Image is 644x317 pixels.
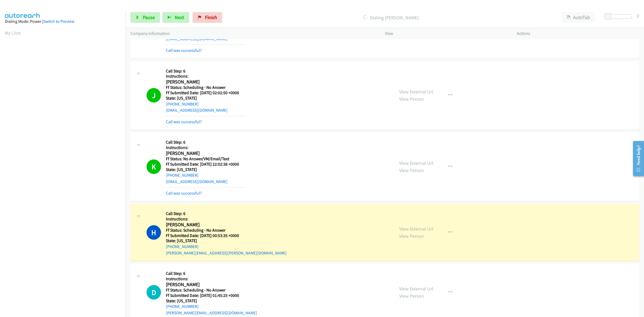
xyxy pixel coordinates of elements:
h5: Call Step: 6 [166,271,257,276]
a: [EMAIL_ADDRESS][DOMAIN_NAME] [166,108,228,113]
a: [PHONE_NUMBER] [166,101,199,107]
a: Call was successful? [166,119,202,124]
p: Dialing [PERSON_NAME] [229,14,552,21]
h1: J [147,88,161,103]
h5: Call Step: 6 [166,68,246,74]
h2: [PERSON_NAME] [166,282,246,288]
h5: Ff Status: No Answer/VM/Email/Text [166,156,246,162]
h1: D [147,285,161,300]
button: Next [162,12,189,23]
a: [PHONE_NUMBER] [166,244,199,249]
a: [PHONE_NUMBER] [166,304,199,309]
h5: Ff Status: Scheduling - No Answer [166,85,246,90]
h5: Ff Status: Scheduling - No Answer [166,228,287,233]
h5: State: [US_STATE] [166,298,257,304]
h5: Ff Submitted Date: [DATE] 22:02:38 +0000 [166,162,246,167]
button: AutoTab [562,12,595,23]
iframe: Resource Center [628,137,644,180]
h5: State: [US_STATE] [166,167,246,172]
a: Call was successful? [166,191,202,196]
span: Finish [205,14,217,20]
h5: Instructions: [166,216,287,222]
h2: [PERSON_NAME] [166,222,246,228]
a: [PERSON_NAME][EMAIL_ADDRESS][PERSON_NAME][DOMAIN_NAME] [166,250,287,256]
h2: [PERSON_NAME] [166,79,246,85]
h1: K [147,159,161,174]
span: Next [175,14,184,20]
div: The call is yet to be attempted [147,285,161,300]
div: 0 [637,12,639,19]
h1: H [147,225,161,240]
a: View Person [399,167,424,173]
a: Pause [130,12,160,23]
h5: Call Step: 6 [166,211,287,216]
p: Actions [517,30,639,37]
a: [PERSON_NAME][EMAIL_ADDRESS][DOMAIN_NAME] [166,310,257,315]
h5: Ff Submitted Date: [DATE] 02:02:50 +0000 [166,90,246,96]
span: Pause [143,14,155,20]
a: My Lists [5,30,21,36]
h5: State: [US_STATE] [166,96,246,101]
a: Finish [193,12,222,23]
h5: State: [US_STATE] [166,238,287,243]
h5: Ff Submitted Date: [DATE] 01:45:25 +0000 [166,293,257,298]
h5: Call Step: 6 [166,140,246,145]
a: View Person [399,233,424,239]
h5: Ff Submitted Date: [DATE] 00:53:35 +0000 [166,233,287,238]
a: View External Url [399,89,433,95]
p: View [385,30,507,37]
h5: Ff Status: Scheduling - No Answer [166,287,257,293]
div: Dialing Mode: Power | [5,18,121,25]
a: Call was successful? [166,48,202,53]
a: [EMAIL_ADDRESS][DOMAIN_NAME] [166,179,228,184]
a: View Person [399,293,424,299]
a: Switch to Preview [43,19,74,24]
a: View Person [399,96,424,102]
div: Delay between calls (in seconds) [607,14,632,19]
a: View External Url [399,226,433,232]
h5: Instructions: [166,145,246,150]
p: Company Information [130,30,375,37]
iframe: Dialpad [5,41,126,296]
h5: Instructions: [166,276,257,282]
h2: [PERSON_NAME] [166,150,246,156]
a: [PHONE_NUMBER] [166,173,199,178]
a: View External Url [399,160,433,166]
a: View External Url [399,286,433,292]
h5: Instructions: [166,74,246,79]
